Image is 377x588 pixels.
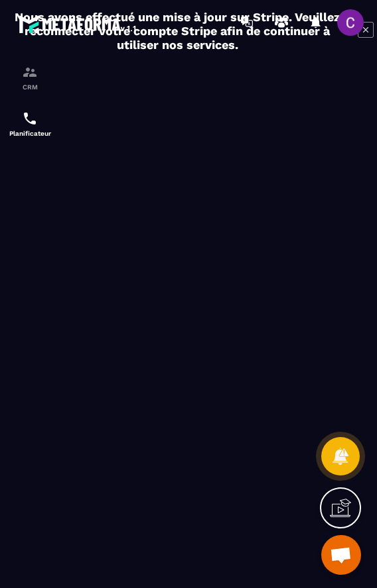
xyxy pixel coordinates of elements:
[22,111,38,126] img: scheduler
[3,130,56,137] p: Planificateur
[19,12,138,36] img: logo
[22,64,38,80] img: formation
[3,83,56,91] p: CRM
[3,10,351,52] h2: Nous avons effectué une mise à jour sur Stripe. Veuillez reconnecter votre compte Stripe afin de ...
[321,535,361,575] div: Ouvrir le chat
[3,54,56,101] a: formationformationCRM
[3,101,56,147] a: schedulerschedulerPlanificateur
